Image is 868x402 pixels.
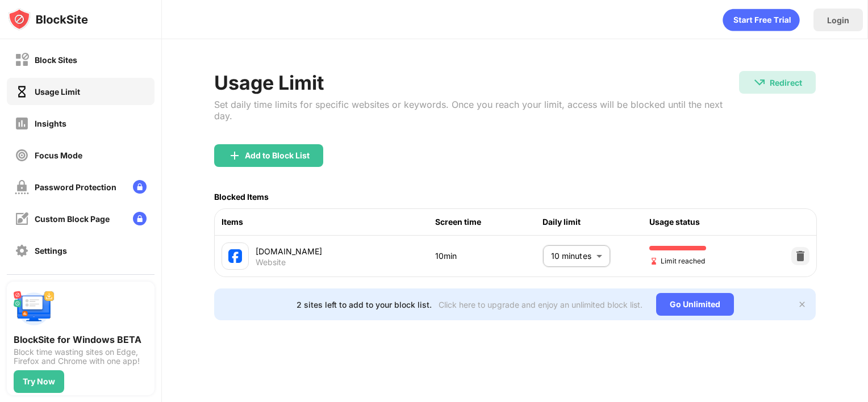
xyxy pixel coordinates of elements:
span: Limit reached [649,256,705,266]
img: time-usage-on.svg [15,85,29,99]
div: animation [723,9,800,31]
img: lock-menu.svg [133,212,147,225]
div: Login [827,15,849,25]
img: password-protection-off.svg [15,180,29,194]
div: Add to Block List [245,151,310,160]
img: lock-menu.svg [133,180,147,194]
div: [DOMAIN_NAME] [256,245,436,257]
div: Go Unlimited [656,293,734,316]
div: Password Protection [35,182,116,192]
div: 2 sites left to add to your block list. [297,300,432,309]
div: Try Now [23,377,55,386]
div: Custom Block Page [35,214,110,224]
div: Items [222,216,436,228]
div: Block Sites [35,55,77,65]
div: Set daily time limits for specific websites or keywords. Once you reach your limit, access will b... [214,99,740,122]
div: Redirect [770,78,802,87]
div: Settings [35,246,67,256]
div: Usage Limit [214,71,740,94]
div: Screen time [435,216,542,228]
div: Focus Mode [35,150,82,160]
img: insights-off.svg [15,116,29,131]
img: settings-off.svg [15,244,29,258]
img: hourglass-end.svg [649,257,658,266]
img: logo-blocksite.svg [8,8,88,31]
div: Daily limit [542,216,649,228]
div: 10min [435,250,542,262]
p: 10 minutes [551,250,592,262]
div: Usage Limit [35,87,80,97]
img: customize-block-page-off.svg [15,212,29,226]
div: BlockSite for Windows BETA [14,334,148,345]
div: Insights [35,119,66,128]
div: Blocked Items [214,192,269,202]
img: push-desktop.svg [14,288,55,329]
img: favicons [228,249,242,263]
div: Usage status [649,216,756,228]
img: block-off.svg [15,53,29,67]
div: Click here to upgrade and enjoy an unlimited block list. [439,300,642,309]
img: focus-off.svg [15,148,29,162]
img: x-button.svg [798,300,807,309]
div: Block time wasting sites on Edge, Firefox and Chrome with one app! [14,347,148,366]
div: Website [256,257,286,267]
